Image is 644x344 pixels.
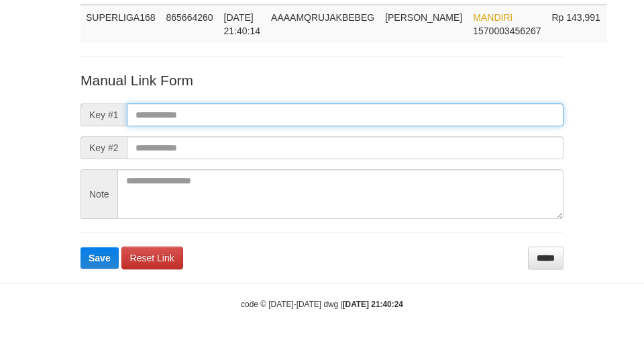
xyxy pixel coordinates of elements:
p: Manual Link Form [80,71,563,90]
span: [DATE] 21:40:14 [224,12,261,36]
strong: [DATE] 21:40:24 [343,300,403,309]
span: Reset Link [130,253,174,263]
span: Key #2 [80,136,127,159]
td: 865664260 [161,5,219,43]
a: Reset Link [121,247,183,269]
small: code © [DATE]-[DATE] dwg | [241,300,403,309]
span: Key #1 [80,103,127,126]
span: Note [80,169,117,219]
button: Save [80,247,119,269]
span: MANDIRI [473,12,513,23]
span: [PERSON_NAME] [385,12,462,23]
span: Save [89,253,111,263]
td: SUPERLIGA168 [80,5,161,43]
span: Copy 1570003456267 to clipboard [473,26,541,36]
span: AAAAMQRUJAKBEBEG [271,12,374,23]
span: Rp 143,991 [552,12,600,23]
